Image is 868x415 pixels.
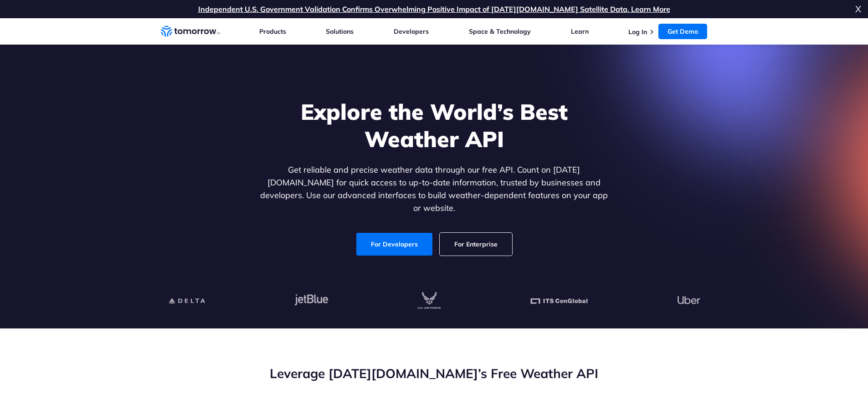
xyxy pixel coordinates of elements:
[469,27,531,36] a: Space & Technology
[356,233,432,256] a: For Developers
[258,164,610,215] p: Get reliable and precise weather data through our free API. Count on [DATE][DOMAIN_NAME] for quic...
[658,24,707,39] a: Get Demo
[161,365,708,382] h2: Leverage [DATE][DOMAIN_NAME]’s Free Weather API
[258,98,610,153] h1: Explore the World’s Best Weather API
[161,25,220,38] a: Home link
[326,27,354,36] a: Solutions
[394,27,429,36] a: Developers
[440,233,512,256] a: For Enterprise
[259,27,286,36] a: Products
[571,27,589,36] a: Learn
[198,5,670,14] a: Independent U.S. Government Validation Confirms Overwhelming Positive Impact of [DATE][DOMAIN_NAM...
[628,28,647,36] a: Log In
